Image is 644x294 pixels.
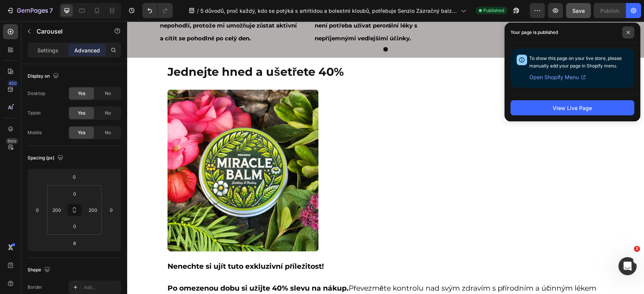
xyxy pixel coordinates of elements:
[142,3,173,18] div: Undo/Redo
[634,246,640,252] span: 2
[78,90,85,97] span: Yes
[510,29,558,36] p: Your page is published
[28,90,45,97] div: Desktop
[87,204,98,216] input: 200px
[28,71,60,81] div: Display on
[67,237,82,249] input: 8
[67,171,82,182] input: 0
[28,265,52,275] div: Shape
[483,7,504,14] span: Published
[37,46,58,54] p: Settings
[529,73,579,82] span: Open Shopify Menu
[200,7,458,15] span: 5 důvodů, proč každý, kdo se potýká s artritidou a bolestmi kloubů, potřebuje Senzio Zázračný balzám
[572,8,585,14] span: Save
[28,110,41,116] div: Tablet
[40,44,217,58] strong: Jednejte hned a ušetřete 40%
[67,188,82,199] input: 0px
[78,129,85,136] span: Yes
[106,204,117,216] input: 0
[7,80,18,86] div: 450
[6,138,18,144] div: Beta
[67,220,82,232] input: 0px
[28,129,42,136] div: Mobile
[74,46,100,54] p: Advanced
[3,3,56,18] button: 7
[127,21,644,294] iframe: Design area
[40,263,221,271] strong: Po omezenou dobu si užijte 40% slevu na nákup.
[84,284,119,291] div: Add...
[28,153,65,163] div: Spacing (px)
[105,110,111,116] span: No
[37,27,101,36] p: Carousel
[553,104,592,112] div: View Live Page
[566,3,591,18] button: Save
[49,6,53,15] p: 7
[600,7,619,15] div: Publish
[40,241,197,250] strong: Nenechte si ujít tuto exkluzivní příležitost!
[32,204,43,216] input: 0
[28,284,42,291] div: Border
[105,90,111,97] span: No
[40,69,191,230] img: gempages_552112045764379432-0df570cf-91fa-449e-914e-df8b72c730a1.jpg
[51,204,62,216] input: 200px
[105,129,111,136] span: No
[78,110,85,116] span: Yes
[40,263,469,283] span: Převezměte kontrolu nad svým zdravím s přírodním a účinným lékem za zlomek ceny.
[594,3,626,18] button: Publish
[256,26,261,31] button: Dot
[510,100,634,115] button: View Live Page
[529,55,622,69] span: To show this page on your live store, please manually add your page in Shopify menu.
[197,7,199,15] span: /
[618,257,636,275] iframe: Intercom live chat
